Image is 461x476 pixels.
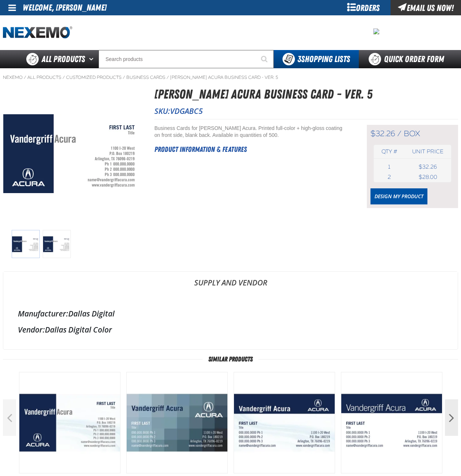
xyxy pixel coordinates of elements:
label: Vendor: [18,325,45,335]
span: / [24,74,26,80]
a: Quick Order Form [359,50,458,68]
a: Business Cards [126,74,165,80]
span: All Products [42,53,85,66]
td: $28.00 [405,172,451,182]
a: Nexemo [3,74,23,80]
: View Details of the Vandergriff Acura Business Card - Ver. 2 [234,372,335,473]
a: [PERSON_NAME] Acura Business Card - Ver. 5 [170,74,278,80]
div: Dallas Digital [18,308,443,319]
span: / [166,74,169,80]
button: You have 3 Shopping Lists. Open to view details [274,50,359,68]
img: Vandergriff Acura Business Card - Ver. 5 [3,114,141,193]
span: / [123,74,125,80]
button: Open All Products pages [87,50,99,68]
img: Vandergriff Acura Business Card - Ver. 5 [43,230,71,258]
div: Business Cards for [PERSON_NAME] Acura. Printed full-color + high-gloss coating on front side, bl... [154,125,349,139]
a: Customized Products [66,74,122,80]
a: Supply and Vendor [3,272,458,293]
h2: Product Information & Features [154,144,349,155]
button: Start Searching [256,50,274,68]
p: SKU: [154,106,458,116]
img: Vandergriff Acura Business Card - Ver. 5 [12,230,40,258]
input: Search [99,50,274,68]
span: Similar Products [203,356,258,363]
strong: 3 [297,54,301,64]
img: Vandergriff Acura Business Card - Ver. 1 [127,372,227,473]
span: / [397,129,402,138]
: View Details of the Vandergriff Acura Business Card - Ver. 3 [341,372,442,473]
a: All Products [27,74,61,80]
label: Manufacturer: [18,308,68,319]
button: Next [445,399,458,436]
a: Design My Product [370,188,427,204]
nav: Breadcrumbs [3,74,458,80]
td: $32.26 [405,162,451,172]
h1: [PERSON_NAME] Acura Business Card - Ver. 5 [154,85,458,104]
: View Details of the Vandergriff Acura Business Card - Ver. 4 [19,372,120,473]
img: Vandergriff Acura Business Card - Ver. 4 [19,372,120,473]
img: Vandergriff Acura Business Card - Ver. 3 [341,372,442,473]
span: 1 [388,164,390,170]
button: Previous [3,399,16,436]
img: 08cb5c772975e007c414e40fb9967a9c.jpeg [373,28,379,34]
a: Home [3,26,72,39]
th: Unit price [405,145,451,158]
: View Details of the Vandergriff Acura Business Card - Ver. 1 [127,372,227,473]
span: 2 [388,174,391,180]
div: Dallas Digital Color [18,325,443,335]
th: Qty # [374,145,405,158]
img: Nexemo logo [3,26,72,39]
img: Vandergriff Acura Business Card - Ver. 2 [234,372,335,473]
span: VDGABC5 [170,106,203,116]
span: / [62,74,65,80]
span: $32.26 [370,129,395,138]
span: Shopping Lists [297,54,350,64]
span: box [404,129,420,138]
